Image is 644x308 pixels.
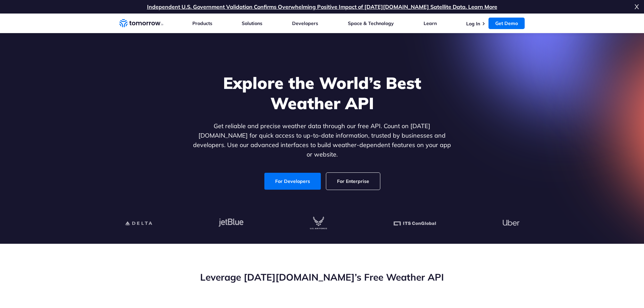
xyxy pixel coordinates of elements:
[147,3,497,10] a: Independent U.S. Government Validation Confirms Overwhelming Positive Impact of [DATE][DOMAIN_NAM...
[424,20,437,26] a: Learn
[119,18,163,28] a: Home link
[192,121,453,159] p: Get reliable and precise weather data through our free API. Count on [DATE][DOMAIN_NAME] for quic...
[326,173,380,190] a: For Enterprise
[348,20,394,26] a: Space & Technology
[242,20,262,26] a: Solutions
[488,18,525,29] a: Get Demo
[466,21,480,27] a: Log In
[192,20,212,26] a: Products
[192,73,453,113] h1: Explore the World’s Best Weather API
[264,173,321,190] a: For Developers
[119,271,525,284] h2: Leverage [DATE][DOMAIN_NAME]’s Free Weather API
[292,20,318,26] a: Developers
